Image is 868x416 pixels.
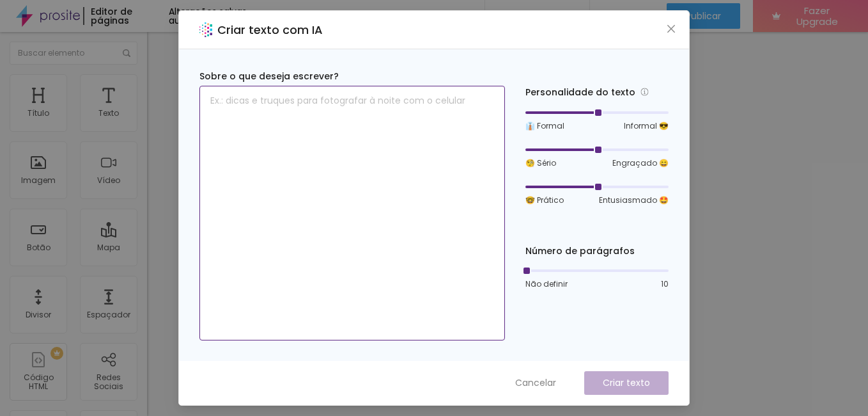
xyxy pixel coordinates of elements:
[525,244,669,258] div: Número de parágrafos
[612,157,669,169] span: Engraçado 😄
[665,22,678,36] button: Close
[502,371,569,395] button: Cancelar
[525,157,556,169] span: 🧐 Sério
[525,85,669,100] div: Personalidade do texto
[661,278,669,290] span: 10
[666,24,676,34] span: close
[599,195,669,206] span: Entusiasmado 🤩
[515,376,556,390] span: Cancelar
[199,70,505,83] div: Sobre o que deseja escrever?
[624,120,669,132] span: Informal 😎
[584,371,669,395] button: Criar texto
[525,195,564,206] span: 🤓 Prático
[525,120,564,132] span: 👔 Formal
[217,21,323,38] h2: Criar texto com IA
[525,278,568,290] span: Não definir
